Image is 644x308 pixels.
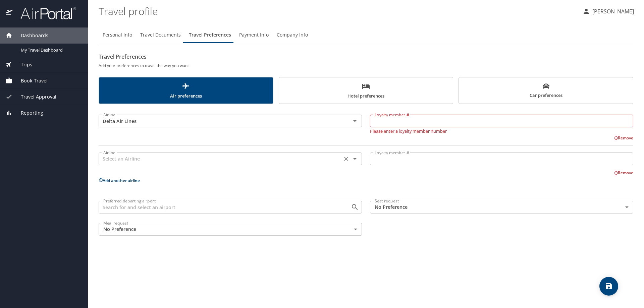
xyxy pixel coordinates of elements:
[350,116,360,126] button: Open
[599,277,618,296] button: save
[277,31,308,39] span: Company Info
[140,31,181,39] span: Travel Documents
[99,223,362,236] div: No Preference
[12,77,48,84] span: Book Travel
[590,7,634,15] p: [PERSON_NAME]
[99,27,633,43] div: Profile
[370,127,633,133] p: Please enter a loyalty member number
[12,61,32,68] span: Trips
[99,62,633,69] h6: Add your preferences to travel the way you want
[101,203,340,211] input: Search for and select an airport
[350,202,360,212] button: Open
[283,82,449,100] span: Hotel preferences
[370,201,633,213] div: No Preference
[580,5,637,17] button: [PERSON_NAME]
[101,155,340,163] input: Select an Airline
[99,51,633,62] h2: Travel Preferences
[12,109,43,117] span: Reporting
[103,82,269,100] span: Air preferences
[6,7,13,20] img: icon-airportal.png
[103,31,132,39] span: Personal Info
[12,32,48,39] span: Dashboards
[463,83,629,99] span: Car preferences
[341,154,351,164] button: Clear
[614,170,633,176] button: Remove
[350,154,360,164] button: Open
[99,178,140,183] button: Add another airline
[99,77,633,104] div: scrollable force tabs example
[189,31,231,39] span: Travel Preferences
[21,47,80,53] span: My Travel Dashboard
[239,31,269,39] span: Payment Info
[99,1,577,21] h1: Travel profile
[13,7,76,20] img: airportal-logo.png
[101,117,340,125] input: Select an Airline
[12,93,56,101] span: Travel Approval
[614,135,633,141] button: Remove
